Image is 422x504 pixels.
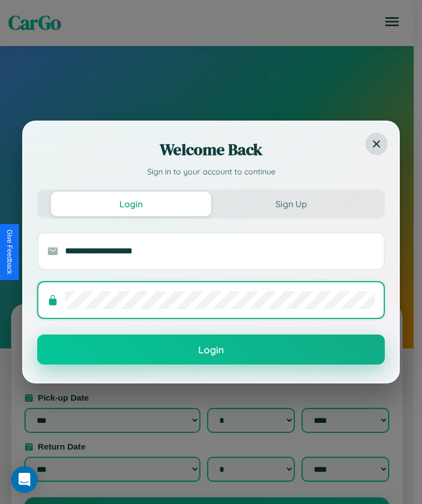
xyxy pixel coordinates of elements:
div: Open Intercom Messenger [11,466,38,493]
button: Login [51,192,211,216]
button: Sign Up [211,192,371,216]
div: Give Feedback [6,229,13,275]
h2: Welcome Back [37,138,385,161]
button: Login [37,335,385,365]
p: Sign in to your account to continue [37,166,385,178]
